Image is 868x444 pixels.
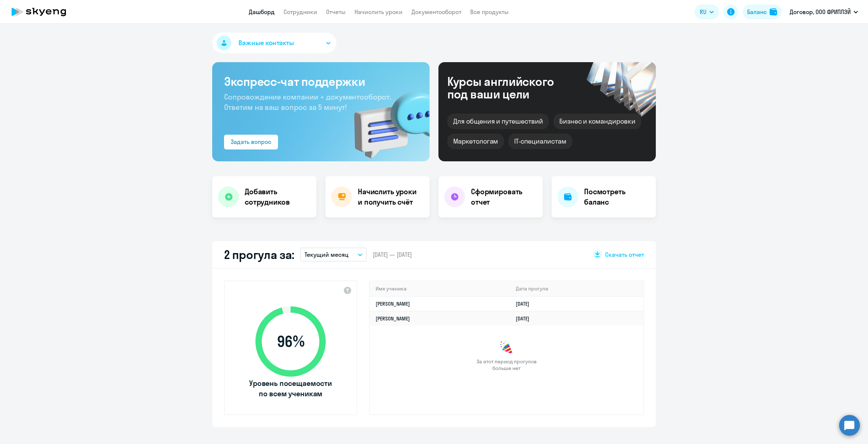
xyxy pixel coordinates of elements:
[224,74,418,89] h3: Экспресс-чат поддержки
[516,300,535,307] a: [DATE]
[284,8,317,16] a: Сотрудники
[376,315,410,322] a: [PERSON_NAME]
[475,358,538,371] span: За этот период прогулов больше нет
[471,186,537,207] h4: Сформировать отчет
[224,135,278,149] button: Задать вопрос
[358,186,422,207] h4: Начислить уроки и получить счёт
[224,247,294,262] h2: 2 прогула за:
[786,3,862,21] button: Договор, ООО ФРИПЛЭЙ
[343,78,430,161] img: bg-img
[470,8,509,16] a: Все продукты
[447,114,549,129] div: Для общения и путешествий
[238,38,294,48] span: Важные контакты
[790,7,851,16] p: Договор, ООО ФРИПЛЭЙ
[499,340,514,355] img: congrats
[508,134,572,149] div: IT-специалистам
[605,250,644,259] span: Скачать отчет
[326,8,346,16] a: Отчеты
[743,4,781,19] button: Балансbalance
[224,92,391,112] span: Сопровождение компании + документооборот. Ответим на ваш вопрос за 5 минут!
[695,4,719,19] button: RU
[376,300,410,307] a: [PERSON_NAME]
[510,281,643,296] th: Дата прогула
[447,134,504,149] div: Маркетологам
[370,281,510,296] th: Имя ученика
[212,33,336,53] button: Важные контакты
[770,8,777,16] img: balance
[747,7,767,16] div: Баланс
[248,333,333,350] span: 96 %
[355,8,403,16] a: Начислить уроки
[305,250,349,259] p: Текущий месяц
[231,137,271,146] div: Задать вопрос
[516,315,535,322] a: [DATE]
[248,378,333,399] span: Уровень посещаемости по всем ученикам
[411,8,461,16] a: Документооборот
[300,248,367,262] button: Текущий месяц
[553,114,641,129] div: Бизнес и командировки
[700,7,706,16] span: RU
[245,186,311,207] h4: Добавить сотрудников
[373,250,412,259] span: [DATE] — [DATE]
[584,186,650,207] h4: Посмотреть баланс
[249,8,275,16] a: Дашборд
[447,75,574,100] div: Курсы английского под ваши цели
